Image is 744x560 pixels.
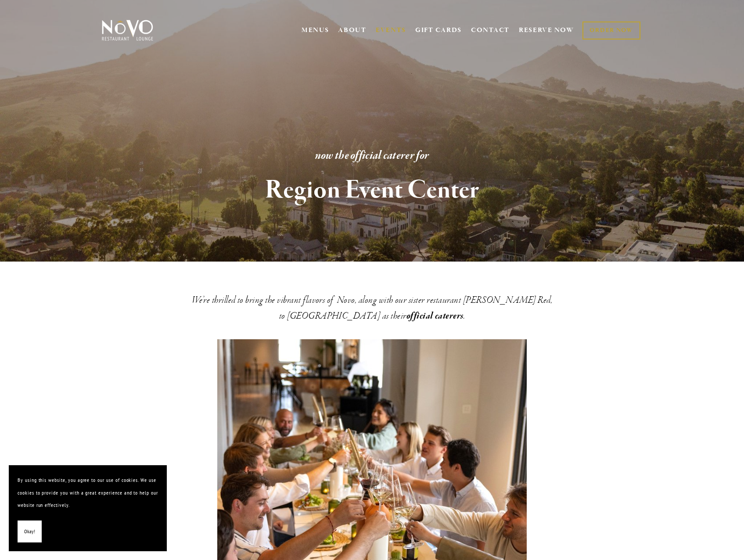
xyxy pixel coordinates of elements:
img: Novo Restaurant &amp; Lounge [100,19,155,41]
p: By using this website, you agree to our use of cookies. We use cookies to provide you with a grea... [18,474,158,512]
a: ABOUT [338,26,367,35]
em: now the official caterer for [315,148,429,164]
em: We’re thrilled to bring the vibrant flavors of Novo, along with our sister restaurant [PERSON_NAM... [192,294,552,322]
a: EVENTS [376,26,406,35]
em: caterers [435,310,464,323]
em: . [464,310,465,322]
strong: Region Event Center [265,173,479,207]
button: Okay! [18,521,42,543]
a: ORDER NOW [582,22,640,39]
a: MENUS [302,26,329,35]
section: Cookie banner [9,465,167,551]
span: Okay! [24,525,35,538]
a: RESERVE NOW [519,22,574,39]
a: CONTACT [471,22,510,39]
a: GIFT CARDS [415,22,462,39]
em: official [406,310,433,323]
